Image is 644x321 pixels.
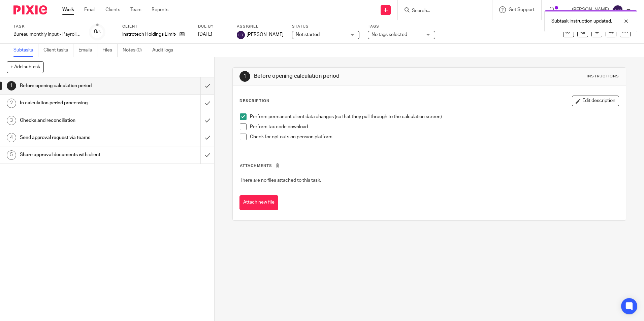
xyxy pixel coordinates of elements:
[7,61,44,73] button: + Add subtask
[296,32,320,37] span: Not started
[105,6,120,13] a: Clients
[292,24,359,29] label: Status
[20,133,136,143] h1: Send approval request via teams
[43,44,73,57] a: Client tasks
[122,31,176,38] p: Instrotech Holdings Limited
[239,195,278,210] button: Attach new file
[78,44,97,57] a: Emails
[20,81,136,91] h1: Before opening calculation period
[237,24,284,29] label: Assignee
[250,123,618,130] p: Perform tax code download
[250,113,618,120] p: Perform permanent client data changes (so that they pull through to the calculation screen)
[122,24,190,29] label: Client
[123,44,147,57] a: Notes (0)
[62,6,74,13] a: Work
[94,28,101,36] div: 0
[198,24,228,29] label: Due by
[7,81,16,91] div: 1
[7,99,16,108] div: 2
[13,31,81,38] div: Bureau monthly input - Payroll processing - [DATE]
[239,71,250,82] div: 1
[372,32,407,37] span: No tags selected
[572,96,619,106] button: Edit description
[7,133,16,142] div: 4
[250,134,618,140] p: Check for opt outs on pension platform
[7,116,16,125] div: 3
[20,150,136,160] h1: Share approval documents with client
[130,6,141,13] a: Team
[587,74,619,79] div: Instructions
[152,44,178,57] a: Audit logs
[237,31,245,39] img: svg%3E
[13,5,47,14] img: Pixie
[152,6,168,13] a: Reports
[97,30,101,34] small: /5
[7,150,16,160] div: 5
[13,31,81,38] div: Bureau monthly input - Payroll processing - September 2025
[240,164,272,168] span: Attachments
[198,32,212,37] span: [DATE]
[551,18,612,25] p: Subtask instruction updated.
[20,98,136,108] h1: In calculation period processing
[13,44,38,57] a: Subtasks
[240,178,321,183] span: There are no files attached to this task.
[84,6,95,13] a: Email
[102,44,118,57] a: Files
[239,98,269,104] p: Description
[20,115,136,126] h1: Checks and reconciliation
[13,24,81,29] label: Task
[247,31,284,38] span: [PERSON_NAME]
[612,5,623,15] img: svg%3E
[254,73,444,80] h1: Before opening calculation period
